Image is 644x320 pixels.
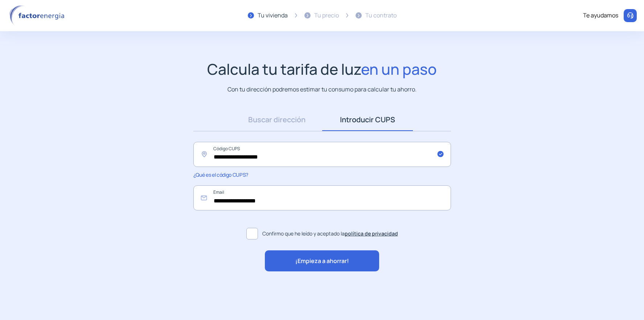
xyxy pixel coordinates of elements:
[258,11,288,20] div: Tu vivienda
[583,11,618,20] div: Te ayudamos
[7,5,69,26] img: logo factor
[361,59,437,79] span: en un paso
[262,230,398,238] span: Confirmo que he leído y aceptado la
[295,257,349,266] span: ¡Empieza a ahorrar!
[322,108,413,131] a: Introducir CUPS
[207,60,437,78] h1: Calcula tu tarifa de luz
[627,12,634,19] img: llamar
[365,11,397,20] div: Tu contrato
[231,108,322,131] a: Buscar dirección
[345,230,398,237] a: política de privacidad
[193,171,248,178] span: ¿Qué es el código CUPS?
[227,85,417,94] p: Con tu dirección podremos estimar tu consumo para calcular tu ahorro.
[314,11,339,20] div: Tu precio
